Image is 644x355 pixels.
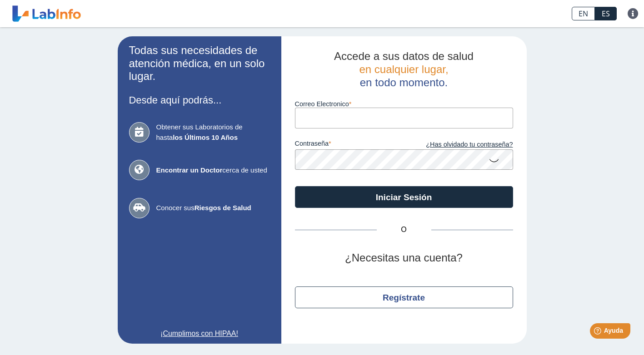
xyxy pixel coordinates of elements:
span: Obtener sus Laboratorios de hasta [156,122,270,143]
label: Correo Electronico [295,100,513,108]
a: ¿Has olvidado tu contraseña? [404,140,513,150]
b: Encontrar un Doctor [156,166,223,174]
span: cerca de usted [156,165,270,176]
span: en todo momento. [360,76,448,89]
span: Conocer sus [156,203,270,213]
span: Accede a sus datos de salud [334,50,474,62]
span: en cualquier lugar, [359,63,448,75]
label: contraseña [295,140,404,150]
iframe: Help widget launcher [563,320,634,345]
span: O [377,224,431,235]
a: ES [595,7,617,20]
h2: ¿Necesitas una cuenta? [295,251,513,265]
b: Riesgos de Salud [195,204,251,212]
button: Regístrate [295,286,513,308]
a: EN [572,7,595,20]
h2: Todas sus necesidades de atención médica, en un solo lugar. [129,44,270,83]
a: ¡Cumplimos con HIPAA! [129,328,270,339]
h3: Desde aquí podrás... [129,94,270,106]
b: los Últimos 10 Años [173,133,238,141]
button: Iniciar Sesión [295,186,513,208]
